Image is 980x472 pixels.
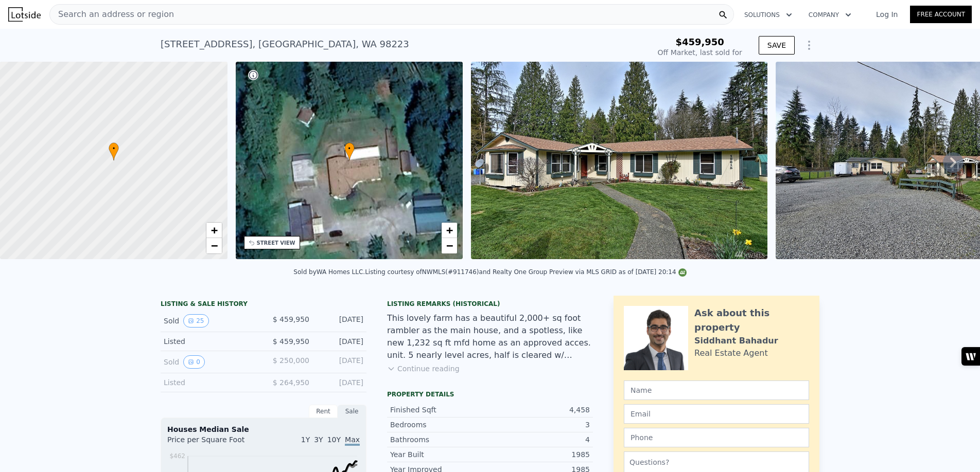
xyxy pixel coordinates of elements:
input: Phone [624,428,809,447]
div: Price per Square Foot [167,434,264,451]
div: Bedrooms [390,420,490,430]
div: Rent [309,405,338,418]
div: Houses Median Sale [167,424,360,434]
div: Listed [164,377,255,388]
a: Zoom in [442,223,457,238]
div: Listing courtesy of NWMLS (#911746) and Realty One Group Preview via MLS GRID as of [DATE] 20:14 [365,268,686,276]
div: [DATE] [318,314,363,328]
div: STREET VIEW [257,239,295,247]
span: 10Y [327,435,341,444]
a: Log In [864,9,910,20]
div: Off Market, last sold for [658,47,742,58]
div: • [109,142,119,160]
div: 4,458 [490,405,590,415]
div: Sold [164,314,255,328]
span: 3Y [314,435,323,444]
button: Continue reading [387,364,460,374]
div: Real Estate Agent [694,347,768,359]
span: − [446,239,453,252]
div: [STREET_ADDRESS] , [GEOGRAPHIC_DATA] , WA 98223 [161,37,409,51]
div: Year Built [390,449,490,460]
div: Sale [338,405,366,418]
span: Search an address or region [50,8,174,21]
div: • [344,142,355,160]
button: View historical data [183,314,208,328]
a: Zoom in [206,223,222,238]
div: 3 [490,420,590,430]
input: Name [624,380,809,400]
button: Solutions [736,6,800,24]
div: Listing Remarks (Historical) [387,300,593,308]
div: Siddhant Bahadur [694,335,778,347]
span: + [446,224,453,237]
span: $459,950 [675,37,724,47]
div: Finished Sqft [390,405,490,415]
div: 4 [490,434,590,445]
span: $ 264,950 [273,378,309,387]
div: Listed [164,336,255,347]
div: [DATE] [318,377,363,388]
a: Zoom out [206,238,222,253]
div: Property details [387,390,593,398]
button: Company [800,6,860,24]
span: Max [345,435,360,446]
a: Free Account [910,6,972,23]
span: • [344,144,355,153]
div: This lovely farm has a beautiful 2,000+ sq foot rambler as the main house, and a spotless, like n... [387,312,593,361]
span: + [211,224,217,237]
span: 1Y [301,435,310,444]
a: Zoom out [442,238,457,253]
span: • [109,144,119,153]
button: View historical data [183,355,205,369]
span: − [211,239,217,252]
div: 1985 [490,449,590,460]
div: Bathrooms [390,434,490,445]
span: $ 459,950 [273,337,309,346]
span: $ 250,000 [273,356,309,365]
img: NWMLS Logo [678,268,687,277]
button: SAVE [759,36,795,55]
img: Lotside [8,7,41,22]
img: Sale: 128996218 Parcel: 103870323 [471,62,767,259]
div: Ask about this property [694,306,809,335]
div: [DATE] [318,336,363,347]
button: Show Options [799,35,819,56]
div: [DATE] [318,355,363,369]
span: $ 459,950 [273,315,309,323]
div: Sold by WA Homes LLC . [293,268,365,276]
input: Email [624,404,809,424]
div: LISTING & SALE HISTORY [161,300,366,310]
div: Sold [164,355,255,369]
tspan: $462 [169,452,185,460]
